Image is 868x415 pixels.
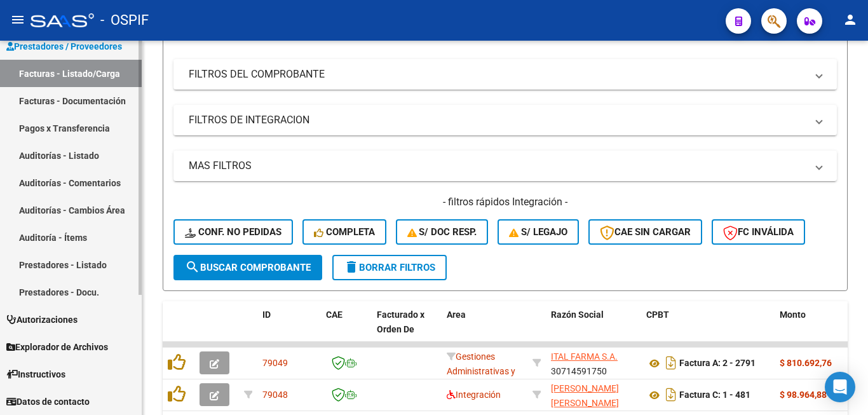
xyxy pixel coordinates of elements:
datatable-header-cell: Razón Social [546,301,641,357]
button: Conf. no pedidas [173,219,293,245]
span: ITAL FARMA S.A. [551,351,618,362]
span: Borrar Filtros [344,262,435,273]
span: Explorador de Archivos [6,340,108,354]
span: S/ legajo [509,226,567,238]
span: Gestiones Administrativas y Otros [447,351,515,391]
mat-expansion-panel-header: FILTROS DE INTEGRACION [173,105,837,135]
mat-icon: person [843,12,858,27]
datatable-header-cell: Area [442,301,527,357]
mat-icon: menu [10,12,25,27]
datatable-header-cell: ID [257,301,321,357]
button: S/ legajo [498,219,579,245]
mat-expansion-panel-header: FILTROS DEL COMPROBANTE [173,59,837,90]
span: 79049 [262,358,288,368]
span: Datos de contacto [6,395,90,409]
h4: - filtros rápidos Integración - [173,195,837,209]
mat-panel-title: FILTROS DE INTEGRACION [189,113,806,127]
span: Razón Social [551,310,604,320]
mat-icon: search [185,259,200,275]
datatable-header-cell: Facturado x Orden De [372,301,442,357]
button: S/ Doc Resp. [396,219,489,245]
strong: Factura C: 1 - 481 [679,390,750,400]
span: Buscar Comprobante [185,262,311,273]
mat-icon: delete [344,259,359,275]
datatable-header-cell: CAE [321,301,372,357]
span: CAE [326,310,342,320]
button: Completa [302,219,386,245]
button: FC Inválida [712,219,805,245]
div: 30714591750 [551,350,636,376]
span: - OSPIF [100,6,149,34]
span: Autorizaciones [6,313,78,327]
span: Instructivos [6,367,65,381]
i: Descargar documento [663,353,679,373]
button: CAE SIN CARGAR [588,219,702,245]
button: Borrar Filtros [332,255,447,280]
strong: $ 98.964,88 [780,390,827,400]
mat-panel-title: MAS FILTROS [189,159,806,173]
span: [PERSON_NAME] [PERSON_NAME] [551,383,619,408]
span: FC Inválida [723,226,794,238]
mat-panel-title: FILTROS DEL COMPROBANTE [189,67,806,81]
span: CAE SIN CARGAR [600,226,691,238]
div: Open Intercom Messenger [825,372,855,402]
i: Descargar documento [663,384,679,405]
strong: $ 810.692,76 [780,358,832,368]
button: Buscar Comprobante [173,255,322,280]
div: 27287023826 [551,381,636,408]
strong: Factura A: 2 - 2791 [679,358,756,369]
span: 79048 [262,390,288,400]
span: CPBT [646,310,669,320]
span: Completa [314,226,375,238]
span: Monto [780,310,806,320]
mat-expansion-panel-header: MAS FILTROS [173,151,837,181]
span: Integración [447,390,501,400]
span: Facturado x Orden De [377,310,424,334]
span: Area [447,310,466,320]
span: ID [262,310,271,320]
span: S/ Doc Resp. [407,226,477,238]
datatable-header-cell: Monto [775,301,851,357]
datatable-header-cell: CPBT [641,301,775,357]
span: Prestadores / Proveedores [6,39,122,53]
span: Conf. no pedidas [185,226,281,238]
